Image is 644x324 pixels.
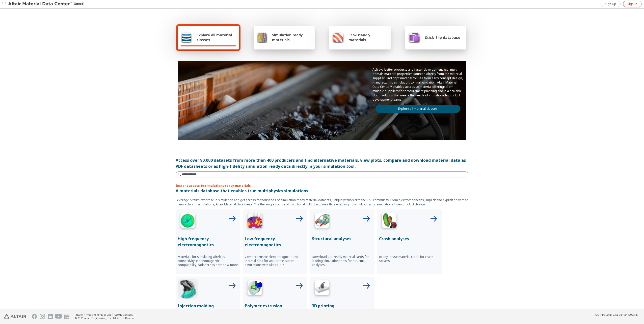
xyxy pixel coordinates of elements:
[379,255,440,263] p: Ready to use material cards for crash solvers
[257,31,267,43] img: Simulation ready materials
[312,211,332,232] img: Structural Analyses Icon
[245,303,305,309] p: Polymer extrusion
[408,31,420,43] img: Stick-Slip database
[245,255,305,267] p: Comprehensive electromagnetic and thermal data for accurate e-Motor simulations with Altair FLUX
[176,183,468,188] p: Instant access to simulations ready materials
[86,313,111,316] a: Website Terms of Use
[178,255,238,267] p: Materials for simulating wireless connectivity, electromagnetic compatibility, radar cross sectio...
[312,303,372,309] p: 3D printing
[178,236,238,248] p: High frequency electromagnetics
[114,313,133,316] a: Cookie Consent
[4,314,26,319] img: Altair Engineering
[176,209,240,274] button: High Frequency IconHigh frequency electromagneticsMaterials for simulating wireless connectivity,...
[312,255,372,267] p: Download CAE ready material cards for leading simulation tools for structual analyses
[312,236,372,242] p: Structural analyses
[595,313,627,316] span: Altair Material Data Center
[425,35,460,40] span: Stick-Slip database
[8,2,72,7] img: Altair Material Data Center
[245,236,305,248] p: Low frequency electromagnetics
[379,236,440,242] p: Crash analyses
[312,279,332,299] img: 3D Printing Icon
[605,2,616,6] span: Sign Up
[272,33,312,42] span: Simulation ready materials
[176,157,468,169] div: Access over 90,000 datasets from more than 400 producers and find alternative materials, view plo...
[375,105,460,113] a: Explore all material classes
[176,188,468,194] p: A materials database that enables true multiphysics simulations
[377,209,442,274] button: Crash Analyses IconCrash analysesReady to use material cards for crash solvers
[178,279,198,299] img: Injection Molding Icon
[601,1,621,7] a: Sign Up
[348,33,387,42] span: Eco-Friendly materials
[75,313,83,316] a: Privacy
[595,313,638,316] div: (v2025.1)
[379,211,399,232] img: Crash Analyses Icon
[372,67,463,102] p: Achieve better products and faster development with multi-domain material properties sourced dire...
[310,209,374,274] button: Structural Analyses IconStructural analysesDownload CAE ready material cards for leading simulati...
[332,31,344,43] img: Eco-Friendly materials
[245,279,265,299] img: Polymer Extrusion Icon
[623,1,641,7] a: Sign In
[243,209,307,274] button: Low Frequency IconLow frequency electromagneticsComprehensive electromagnetic and thermal data fo...
[181,31,192,43] img: Explore all material classes
[75,316,136,320] div: © 2025 Altair Engineering, Inc. All Rights Reserved.
[627,2,637,6] span: Sign In
[245,211,265,232] img: Low Frequency Icon
[8,2,84,7] div: (Guest)
[178,303,238,309] p: Injection molding
[176,198,468,206] p: Leverage Altair’s expertise in simulation and get access to thousands of simulation ready materia...
[197,33,236,42] span: Explore all material classes
[178,211,198,232] img: High Frequency Icon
